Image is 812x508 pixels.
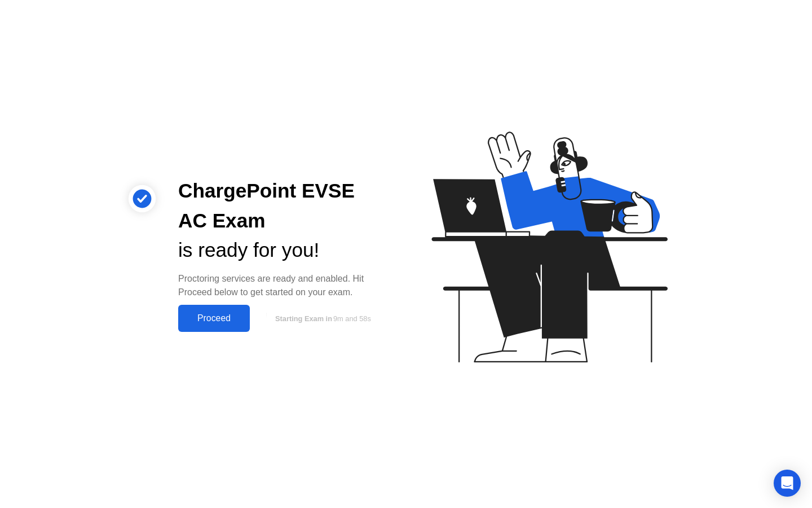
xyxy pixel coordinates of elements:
[333,314,371,323] span: 9m and 58s
[178,305,250,332] button: Proceed
[182,313,246,323] div: Proceed
[774,470,801,497] div: Open Intercom Messenger
[178,176,388,236] div: ChargePoint EVSE AC Exam
[178,272,388,299] div: Proctoring services are ready and enabled. Hit Proceed below to get started on your exam.
[255,308,388,329] button: Starting Exam in9m and 58s
[178,235,388,265] div: is ready for you!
